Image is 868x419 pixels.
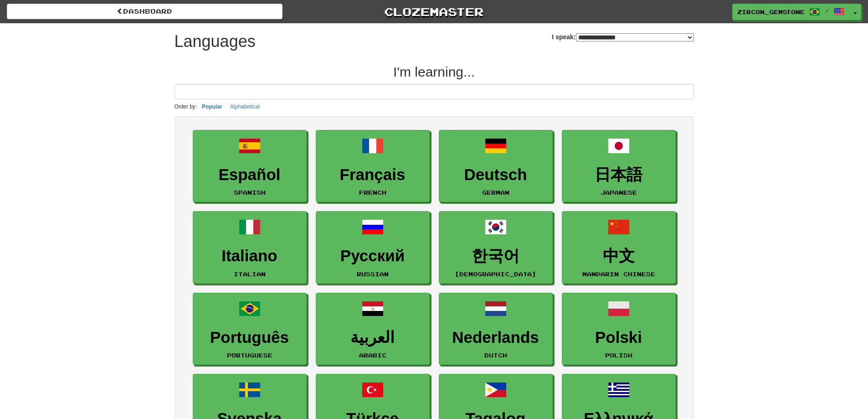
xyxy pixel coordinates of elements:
h3: Nederlands [444,329,548,347]
a: 日本語Japanese [562,130,676,202]
small: Dutch [484,352,507,358]
a: PolskiPolish [562,293,676,365]
h1: Languages [175,32,256,51]
h3: Polski [567,329,671,347]
button: Alphabetical [227,102,262,112]
a: FrançaisFrench [316,130,430,202]
a: ItalianoItalian [193,211,307,284]
h3: العربية [321,329,425,347]
h3: Français [321,166,425,184]
a: Clozemaster [296,4,572,20]
h3: Português [198,329,302,347]
select: I speak: [576,33,694,41]
h3: Italiano [198,247,302,265]
small: Spanish [234,189,266,196]
small: Order by: [175,103,197,110]
label: I speak: [552,32,693,41]
span: / [825,7,829,14]
small: Russian [357,271,389,277]
small: Polish [605,352,632,358]
small: Japanese [601,189,637,196]
small: Mandarin Chinese [582,271,655,277]
span: Zircon_Gemstone [737,8,805,16]
a: 한국어[DEMOGRAPHIC_DATA] [439,211,553,284]
a: PortuguêsPortuguese [193,293,307,365]
small: Arabic [359,352,386,358]
h3: Deutsch [444,166,548,184]
a: dashboard [7,4,282,19]
a: DeutschGerman [439,130,553,202]
small: [DEMOGRAPHIC_DATA] [455,271,536,277]
a: العربيةArabic [316,293,430,365]
button: Popular [199,102,225,112]
h3: Español [198,166,302,184]
small: French [359,189,386,196]
a: РусскийRussian [316,211,430,284]
h2: I'm learning... [175,64,694,79]
h3: 한국어 [444,247,548,265]
h3: 日本語 [567,166,671,184]
a: 中文Mandarin Chinese [562,211,676,284]
a: Zircon_Gemstone / [732,4,850,20]
small: German [482,189,509,196]
h3: Русский [321,247,425,265]
small: Italian [234,271,266,277]
a: EspañolSpanish [193,130,307,202]
small: Portuguese [227,352,272,358]
h3: 中文 [567,247,671,265]
a: NederlandsDutch [439,293,553,365]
